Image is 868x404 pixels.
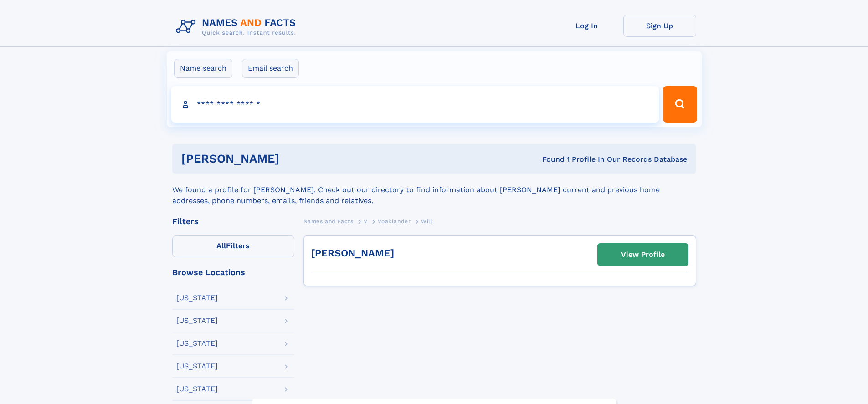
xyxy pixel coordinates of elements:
[172,235,294,257] label: Filters
[378,218,411,225] span: Voaklander
[598,244,688,266] a: View Profile
[181,153,411,164] h1: [PERSON_NAME]
[311,247,394,259] a: [PERSON_NAME]
[171,86,659,123] input: search input
[176,363,218,370] div: [US_STATE]
[174,59,232,78] label: Name search
[172,268,294,276] div: Browse Locations
[364,215,368,227] a: V
[663,86,697,123] button: Search Button
[421,218,432,225] span: Will
[176,294,218,302] div: [US_STATE]
[172,217,294,225] div: Filters
[172,174,696,206] div: We found a profile for [PERSON_NAME]. Check out our directory to find information about [PERSON_N...
[378,215,411,227] a: Voaklander
[364,218,368,225] span: V
[550,15,623,37] a: Log In
[172,15,303,39] img: Logo Names and Facts
[176,385,218,393] div: [US_STATE]
[216,241,226,250] span: All
[242,59,299,78] label: Email search
[176,317,218,324] div: [US_STATE]
[621,244,665,265] div: View Profile
[623,15,696,37] a: Sign Up
[411,154,687,164] div: Found 1 Profile In Our Records Database
[176,340,218,347] div: [US_STATE]
[303,215,354,227] a: Names and Facts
